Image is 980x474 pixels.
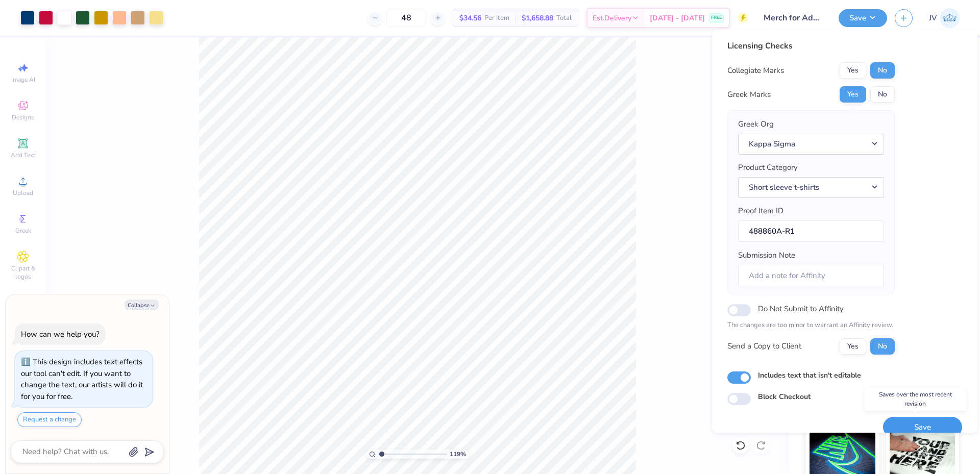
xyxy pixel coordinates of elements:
[727,40,895,52] div: Licensing Checks
[840,338,866,355] button: Yes
[556,13,572,23] span: Total
[13,189,33,197] span: Upload
[738,250,795,261] label: Submission Note
[484,13,509,23] span: Per Item
[21,329,100,339] div: How can we help you?
[840,86,866,103] button: Yes
[5,264,41,281] span: Clipart & logos
[738,134,884,155] button: Kappa Sigma
[593,13,631,23] span: Est. Delivery
[738,265,884,287] input: Add a note for Affinity
[125,300,159,310] button: Collapse
[738,118,774,130] label: Greek Org
[839,9,887,27] button: Save
[758,370,861,381] label: Includes text that isn't editable
[522,13,553,23] span: $1,658.88
[929,8,960,28] a: JV
[450,450,466,459] span: 119 %
[15,227,31,235] span: Greek
[929,12,937,24] span: JV
[21,357,143,402] div: This design includes text effects our tool can't edit. If you want to change the text, our artist...
[11,76,35,84] span: Image AI
[738,162,798,173] label: Product Category
[758,391,811,402] label: Block Checkout
[738,205,783,217] label: Proof Item ID
[870,338,895,355] button: No
[17,412,82,427] button: Request a change
[864,387,966,411] div: Saves over the most recent revision
[459,13,481,23] span: $34.56
[758,302,844,315] label: Do Not Submit to Affinity
[756,8,831,28] input: Untitled Design
[840,62,866,79] button: Yes
[386,9,426,27] input: – –
[883,417,962,438] button: Save
[650,13,705,23] span: [DATE] - [DATE]
[12,113,34,121] span: Designs
[727,65,784,77] div: Collegiate Marks
[711,14,722,21] span: FREE
[727,89,771,101] div: Greek Marks
[727,320,895,331] p: The changes are too minor to warrant an Affinity review.
[870,86,895,103] button: No
[727,340,801,352] div: Send a Copy to Client
[11,151,35,159] span: Add Text
[738,177,884,198] button: Short sleeve t-shirts
[940,8,960,28] img: Jo Vincent
[870,62,895,79] button: No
